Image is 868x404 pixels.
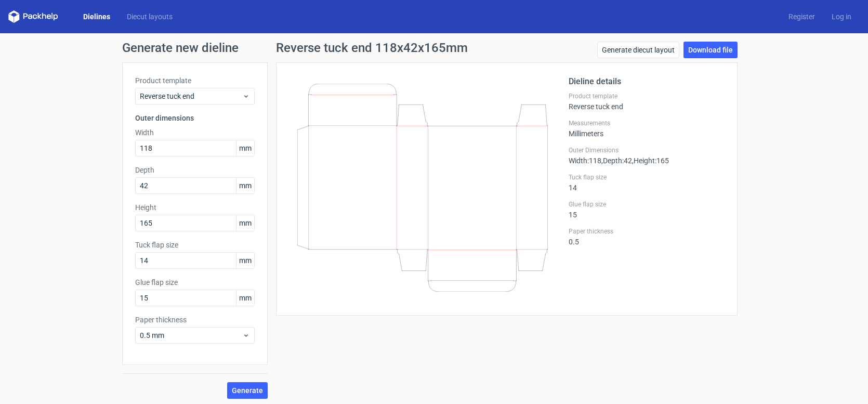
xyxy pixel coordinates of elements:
[122,42,746,54] h1: Generate new dieline
[227,382,268,399] button: Generate
[135,165,255,175] label: Depth
[569,119,725,127] label: Measurements
[236,290,254,306] span: mm
[601,157,632,165] span: , Depth : 42
[119,11,181,22] a: Diecut layouts
[569,146,725,154] label: Outer Dimensions
[569,227,725,246] div: 0.5
[569,157,601,165] span: Width : 118
[569,75,725,88] h2: Dieline details
[569,173,725,192] div: 14
[236,178,254,193] span: mm
[135,127,255,138] label: Width
[236,215,254,231] span: mm
[569,200,725,219] div: 15
[135,315,255,325] label: Paper thickness
[569,92,725,100] label: Product template
[135,202,255,213] label: Height
[140,330,242,341] span: 0.5 mm
[780,11,823,22] a: Register
[597,42,679,58] a: Generate diecut layout
[236,140,254,156] span: mm
[135,113,255,123] h3: Outer dimensions
[683,42,738,58] a: Download file
[140,91,242,101] span: Reverse tuck end
[135,75,255,86] label: Product template
[632,157,669,165] span: , Height : 165
[135,277,255,288] label: Glue flap size
[569,173,725,181] label: Tuck flap size
[236,253,254,268] span: mm
[569,227,725,236] label: Paper thickness
[276,42,468,54] h1: Reverse tuck end 118x42x165mm
[135,240,255,250] label: Tuck flap size
[569,92,725,111] div: Reverse tuck end
[823,11,860,22] a: Log in
[569,200,725,208] label: Glue flap size
[569,119,725,138] div: Millimeters
[232,387,263,394] span: Generate
[75,11,119,22] a: Dielines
